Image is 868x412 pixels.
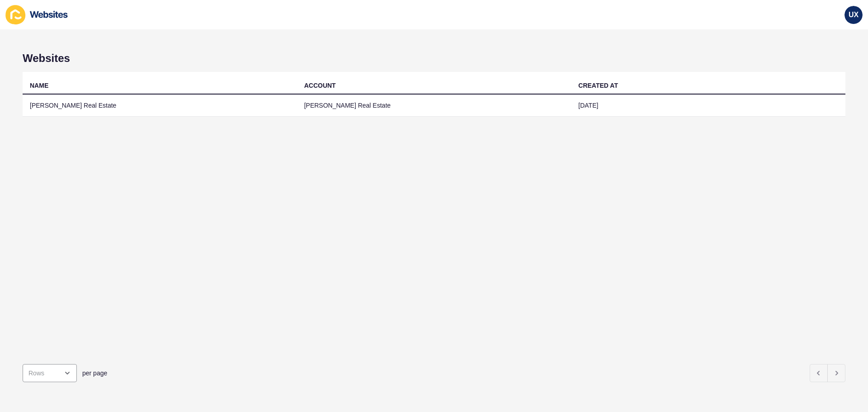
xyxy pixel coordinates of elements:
[578,81,618,90] div: CREATED AT
[30,81,48,90] div: NAME
[23,95,297,117] td: [PERSON_NAME] Real Estate
[82,369,107,378] span: per page
[571,95,845,117] td: [DATE]
[23,52,845,65] h1: Websites
[849,10,859,19] span: UX
[304,81,336,90] div: ACCOUNT
[23,364,77,382] div: open menu
[297,95,571,117] td: [PERSON_NAME] Real Estate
